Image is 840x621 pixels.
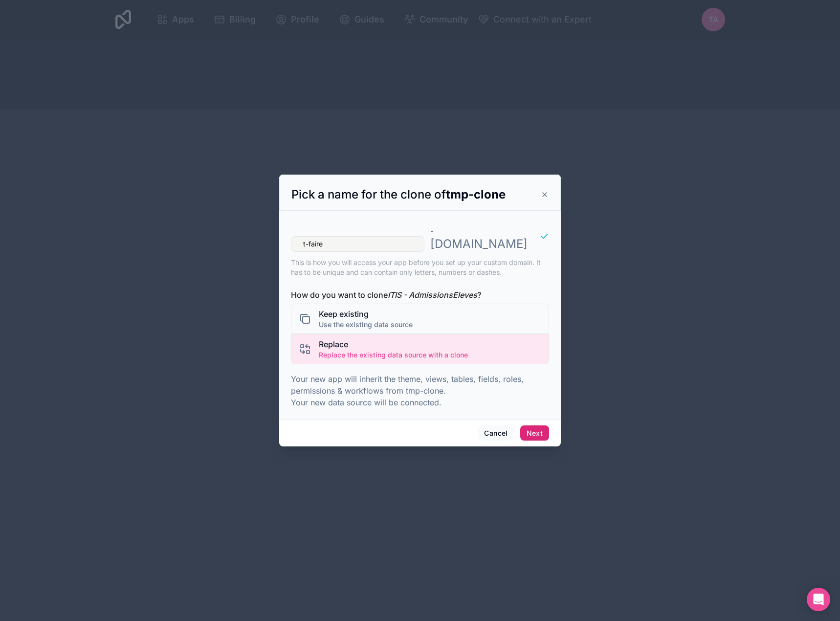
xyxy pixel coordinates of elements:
[291,258,549,277] p: This is how you will access your app before you set up your custom domain. It has to be unique an...
[807,588,830,611] div: Open Intercom Messenger
[478,425,514,441] button: Cancel
[291,373,549,408] p: Your new app will inherit the theme, views, tables, fields, roles, permissions & workflows from t...
[291,289,549,301] span: How do you want to clone ?
[430,221,528,252] p: . [DOMAIN_NAME]
[319,350,468,360] span: Replace the existing data source with a clone
[319,320,413,330] span: Use the existing data source
[319,338,468,350] span: Replace
[388,290,477,300] i: ITIS - AdmissionsEleves
[291,236,424,252] input: app
[446,187,506,201] strong: tmp-clone
[319,308,413,320] span: Keep existing
[291,187,506,201] span: Pick a name for the clone of
[520,425,549,441] button: Next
